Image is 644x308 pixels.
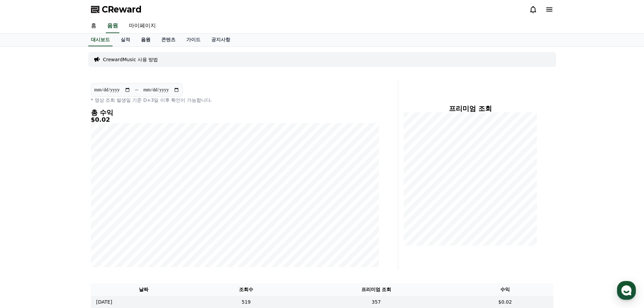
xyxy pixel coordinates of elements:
[86,19,102,33] a: 홈
[2,214,45,231] a: 홈
[91,116,379,123] h5: $0.02
[91,4,142,15] a: CReward
[104,224,113,230] span: 설정
[45,214,87,231] a: 대화
[88,33,113,46] a: 대시보드
[102,4,142,15] span: CReward
[96,299,112,306] p: [DATE]
[136,33,156,46] a: 음원
[181,33,206,46] a: 가이드
[91,283,197,296] th: 날짜
[457,283,553,296] th: 수익
[91,97,379,103] p: * 영상 조회 발생일 기준 D+3일 이후 확인이 가능합니다.
[21,224,25,230] span: 홈
[295,283,457,296] th: 프리미엄 조회
[123,19,161,33] a: 마이페이지
[106,19,119,33] a: 음원
[206,33,236,46] a: 공지사항
[404,105,537,112] h4: 프리미엄 조회
[91,109,379,116] h4: 총 수익
[103,56,158,63] a: CrewardMusic 사용 방법
[87,214,130,231] a: 설정
[156,33,181,46] a: 콘텐츠
[62,225,70,230] span: 대화
[197,283,295,296] th: 조회수
[135,86,139,94] p: ~
[115,33,136,46] a: 실적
